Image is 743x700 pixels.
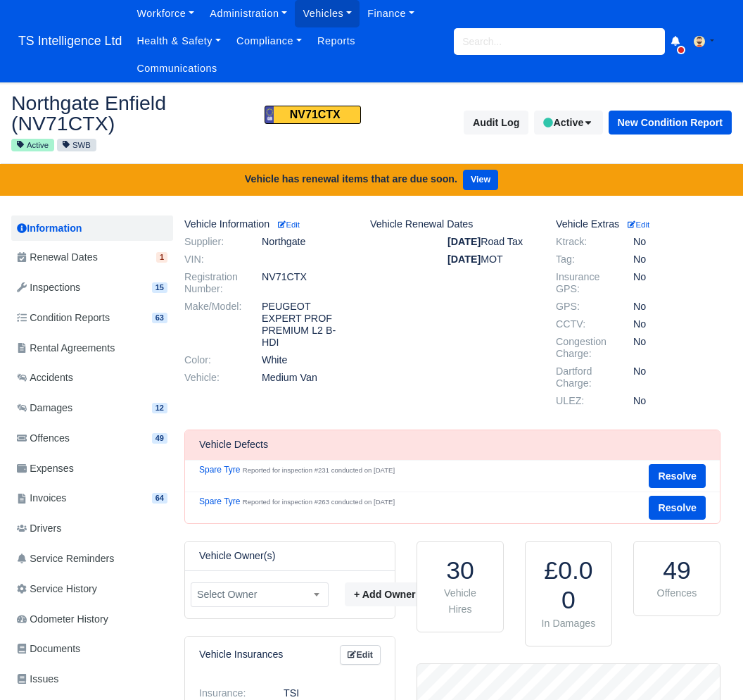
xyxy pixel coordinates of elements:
[17,671,58,687] span: Issues
[11,545,173,573] a: Service Reminders
[447,236,481,247] strong: [DATE]
[545,336,623,360] dt: Congestion Charge:
[628,220,649,229] small: Edit
[184,218,349,230] h6: Vehicle Information
[649,496,706,520] button: Resolve
[11,139,54,151] small: Active
[11,93,361,133] h2: Northgate Enfield (NV71CTX)
[11,27,129,55] span: TS Intelligence Ltd
[278,220,300,229] small: Edit
[129,27,229,55] a: Health & Safety
[129,55,225,82] a: Communications
[623,236,731,248] dd: No
[17,340,115,356] span: Rental Agreements
[540,556,597,615] h1: £0.00
[199,465,240,475] a: Spare Tyre
[609,111,732,135] button: New Condition Report
[251,271,360,295] dd: NV71CTX
[152,313,167,323] span: 63
[17,611,108,627] span: Odometer History
[199,496,240,506] a: Spare Tyre
[243,466,395,474] small: Reported for inspection #231 conducted on [DATE]
[437,236,545,248] dd: Road Tax
[11,274,173,301] a: Inspections 15
[545,301,623,313] dt: GPS:
[265,106,361,124] span: NV71CTX
[11,635,173,663] a: Documents
[251,372,360,384] dd: Medium Van
[345,582,425,606] button: + Add Owner
[534,111,602,135] button: Active
[545,395,623,407] dt: ULEZ:
[17,310,110,326] span: Condition Reports
[174,372,251,384] dt: Vehicle:
[625,218,649,230] a: Edit
[17,581,97,597] span: Service History
[199,550,275,562] h6: Vehicle Owner(s)
[17,430,70,446] span: Offences
[623,336,731,360] dd: No
[545,365,623,389] dt: Dartford Charge:
[152,493,167,504] span: 64
[174,271,251,295] dt: Registration Number:
[191,586,328,604] span: Select Owner
[447,254,481,265] strong: [DATE]
[189,687,273,699] dt: Insurance:
[251,354,360,366] dd: White
[648,556,706,586] h1: 49
[370,218,535,230] h6: Vehicle Renewal Dates
[623,318,731,330] dd: No
[251,301,360,349] dd: PEUGEOT EXPERT PROF PREMIUM L2 B-HDI
[11,515,173,542] a: Drivers
[545,236,623,248] dt: Ktrack:
[542,618,596,629] span: In Damages
[11,215,173,242] a: Information
[437,254,545,265] dd: MOT
[340,645,381,665] a: Edit
[623,301,731,313] dd: No
[11,364,173,392] a: Accidents
[11,244,173,271] a: Renewal Dates 1
[11,575,173,603] a: Service History
[11,485,173,512] a: Invoices 64
[623,365,731,389] dd: No
[152,403,167,413] span: 12
[17,461,74,477] span: Expenses
[310,27,363,55] a: Reports
[199,649,283,661] h6: Vehicle Insurances
[174,254,251,265] dt: VIN:
[545,254,623,265] dt: Tag:
[152,433,167,444] span: 49
[657,587,697,599] span: Offences
[11,425,173,452] a: Offences 49
[463,170,498,190] a: View
[17,520,61,537] span: Drivers
[17,280,80,296] span: Inspections
[454,28,665,55] input: Search...
[57,139,96,151] small: SWB
[11,335,173,362] a: Rental Agreements
[623,395,731,407] dd: No
[545,271,623,295] dt: Insurance GPS:
[191,582,329,607] span: Select Owner
[11,304,173,332] a: Condition Reports 63
[444,587,476,615] span: Vehicle Hires
[17,490,66,506] span: Invoices
[11,394,173,422] a: Damages 12
[431,556,489,586] h1: 30
[174,236,251,248] dt: Supplier:
[17,551,114,567] span: Service Reminders
[556,218,720,230] h6: Vehicle Extras
[199,439,268,451] h6: Vehicle Defects
[251,236,360,248] dd: Northgate
[464,111,528,135] button: Audit Log
[229,27,310,55] a: Compliance
[17,400,72,416] span: Damages
[243,498,395,506] small: Reported for inspection #263 conducted on [DATE]
[11,455,173,482] a: Expenses
[623,254,731,265] dd: No
[17,641,80,657] span: Documents
[156,252,167,263] span: 1
[174,301,251,349] dt: Make/Model:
